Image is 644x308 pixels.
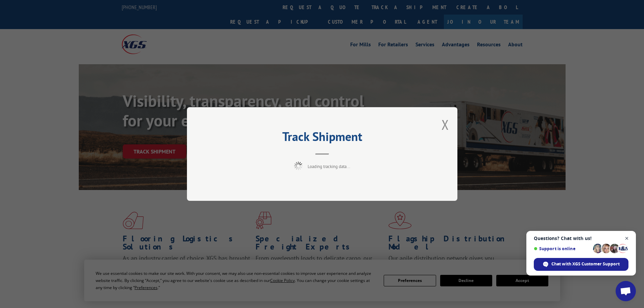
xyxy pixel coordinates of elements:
div: Chat with XGS Customer Support [534,258,628,271]
span: Support is online [534,246,591,251]
span: Close chat [623,234,631,243]
button: Close modal [442,116,449,134]
span: Loading tracking data... [308,164,350,169]
img: xgs-loading [294,162,303,170]
h2: Track Shipment [221,132,424,145]
span: Questions? Chat with us! [534,236,628,241]
span: Chat with XGS Customer Support [551,261,620,267]
div: Open chat [616,281,636,301]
